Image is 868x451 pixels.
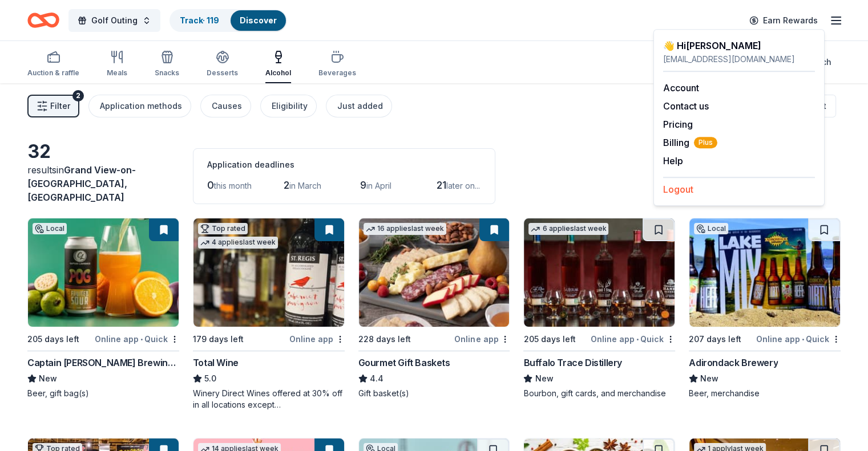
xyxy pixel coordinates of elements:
button: Track· 119Discover [169,9,287,32]
div: Causes [212,99,242,113]
span: in March [289,181,321,190]
span: 0 [207,179,214,191]
span: • [636,335,639,344]
div: 👋 Hi [PERSON_NAME] [663,39,815,52]
div: Online app [454,332,510,346]
div: 16 applies last week [364,223,446,235]
div: Beer, merchandise [689,388,841,399]
a: Image for Captain Lawrence Brewing CompanyLocal205 days leftOnline app•QuickCaptain [PERSON_NAME]... [27,218,179,399]
span: later on... [446,181,480,190]
span: 5.0 [204,372,216,385]
div: Gourmet Gift Baskets [358,356,450,369]
div: Total Wine [193,356,239,369]
a: Image for Adirondack BreweryLocal207 days leftOnline app•QuickAdirondack BreweryNewBeer, merchandise [689,218,841,399]
button: Meals [107,46,127,83]
button: Beverages [318,46,356,83]
button: Help [663,154,683,168]
a: Home [27,7,59,34]
div: 205 days left [523,332,575,346]
div: 207 days left [689,332,741,346]
span: • [802,335,804,344]
span: Filter [50,99,70,113]
button: Causes [200,95,251,117]
button: Eligibility [260,95,317,117]
a: Image for Buffalo Trace Distillery6 applieslast week205 days leftOnline app•QuickBuffalo Trace Di... [523,218,675,399]
span: 21 [437,179,446,191]
img: Image for Total Wine [193,218,344,327]
div: Application methods [100,99,182,113]
div: Adirondack Brewery [689,356,778,369]
span: 2 [284,179,289,191]
div: 179 days left [193,332,244,346]
div: Top rated [198,223,248,234]
span: Plus [694,137,717,148]
button: Just added [326,95,392,117]
span: in [27,164,136,203]
div: Snacks [155,68,179,78]
div: 228 days left [358,332,411,346]
button: Contact us [663,99,709,113]
div: Just added [337,99,383,113]
div: Alcohol [265,68,291,78]
div: 4 applies last week [198,237,278,249]
a: Track· 119 [180,15,219,25]
button: Alcohol [265,46,291,83]
div: Desserts [207,68,238,78]
div: Winery Direct Wines offered at 30% off in all locations except [GEOGRAPHIC_DATA], [GEOGRAPHIC_DAT... [193,388,345,411]
div: Local [694,223,728,234]
div: Auction & raffle [27,68,79,78]
div: Meals [107,68,127,78]
div: Online app Quick [591,332,675,346]
button: Snacks [155,46,179,83]
span: New [700,372,718,385]
span: Grand View-on-[GEOGRAPHIC_DATA], [GEOGRAPHIC_DATA] [27,164,136,203]
img: Image for Adirondack Brewery [689,218,840,327]
img: Image for Gourmet Gift Baskets [359,218,510,327]
button: Golf Outing [68,9,160,32]
a: Image for Gourmet Gift Baskets16 applieslast week228 days leftOnline appGourmet Gift Baskets4.4Gi... [358,218,510,399]
a: Image for Total WineTop rated4 applieslast week179 days leftOnline appTotal Wine5.0Winery Direct ... [193,218,345,411]
div: Captain [PERSON_NAME] Brewing Company [27,356,179,369]
div: Beverages [318,68,356,78]
a: Pricing [663,119,693,130]
button: Desserts [207,46,238,83]
div: 6 applies last week [528,223,608,235]
div: Bourbon, gift cards, and merchandise [523,388,675,399]
button: BillingPlus [663,136,717,149]
div: Online app Quick [756,332,841,346]
div: Local [33,223,67,234]
span: 4.4 [370,372,383,385]
span: in April [366,181,391,190]
a: Account [663,82,699,94]
button: Filter2 [27,95,79,117]
img: Image for Captain Lawrence Brewing Company [28,218,179,327]
div: Beer, gift bag(s) [27,388,179,399]
span: New [535,372,553,385]
button: Logout [663,182,693,196]
span: 9 [360,179,366,191]
div: Gift basket(s) [358,388,510,399]
img: Image for Buffalo Trace Distillery [524,218,675,327]
div: Buffalo Trace Distillery [523,356,621,369]
div: [EMAIL_ADDRESS][DOMAIN_NAME] [663,52,815,66]
a: Discover [240,15,277,25]
div: Online app [289,332,345,346]
a: Earn Rewards [742,10,825,31]
span: this month [214,181,252,190]
button: Application methods [88,95,191,117]
div: 205 days left [27,332,79,346]
span: New [39,372,57,385]
div: Online app Quick [95,332,179,346]
span: Golf Outing [91,14,138,27]
span: Billing [663,136,717,149]
div: results [27,163,179,204]
button: Auction & raffle [27,46,79,83]
span: • [140,335,143,344]
div: 2 [72,90,84,101]
div: 32 [27,140,179,163]
div: Application deadlines [207,158,481,172]
div: Eligibility [272,99,308,113]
